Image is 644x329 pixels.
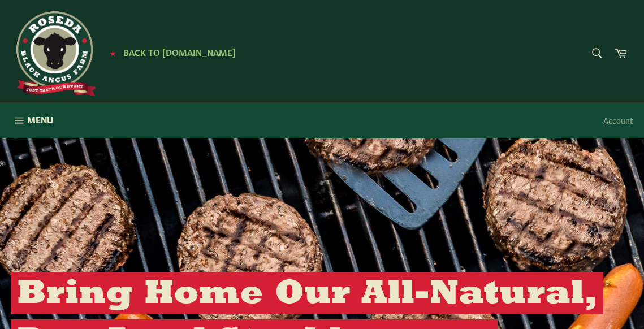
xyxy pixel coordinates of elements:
a: ★ Back to [DOMAIN_NAME] [104,48,236,57]
span: Menu [27,114,53,125]
a: Account [598,103,638,137]
span: ★ [110,48,116,57]
img: Roseda Beef [11,11,96,96]
span: Back to [DOMAIN_NAME] [123,46,236,58]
